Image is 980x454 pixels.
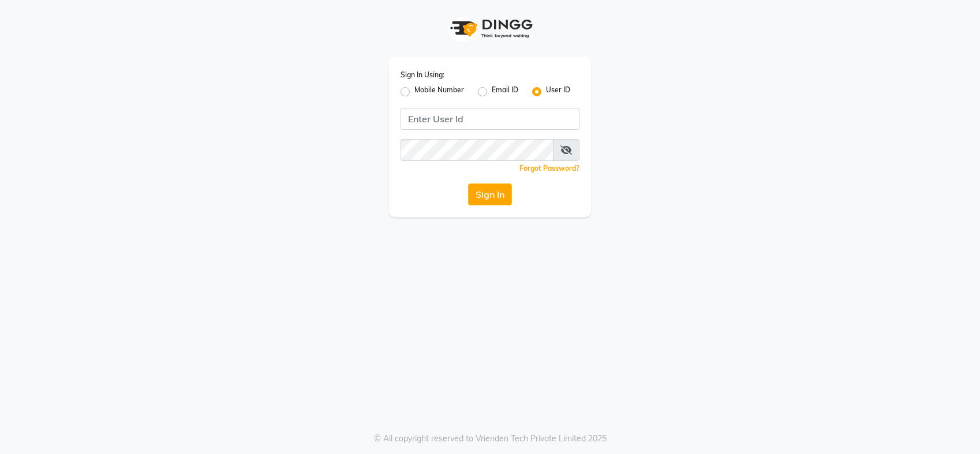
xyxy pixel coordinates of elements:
a: Forgot Password? [519,164,579,172]
button: Sign In [468,183,512,205]
img: logo1.svg [444,12,536,46]
input: Username [401,139,553,161]
label: User ID [546,85,570,99]
label: Mobile Number [414,85,464,99]
input: Username [401,108,579,130]
label: Sign In Using: [401,70,444,80]
label: Email ID [492,85,518,99]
